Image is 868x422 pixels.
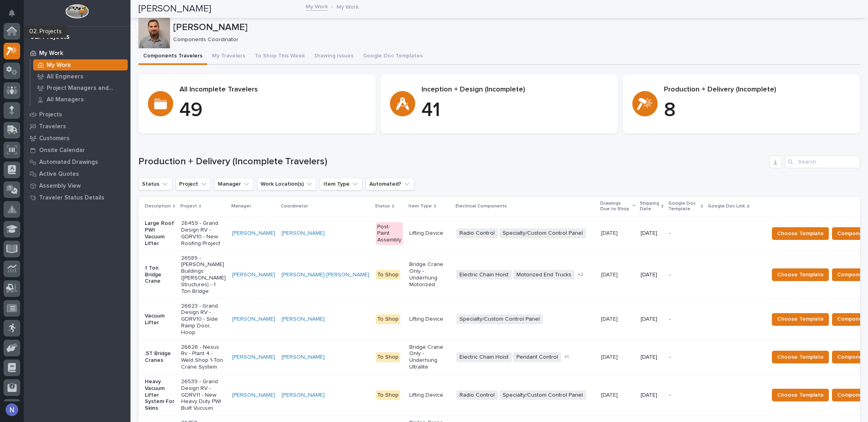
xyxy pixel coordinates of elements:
p: 41 [422,99,608,122]
p: 26539 - Grand Design RV - GDRV11 - New Heavy Duty PWI Built Vucuum [181,378,226,412]
p: [DATE] [601,314,619,323]
p: 8 [664,99,851,122]
p: - [669,354,702,361]
button: Drawing Issues [310,48,358,65]
span: Motorized End Trucks [513,270,575,280]
span: Choose Template [777,270,824,279]
p: Active Quotes [39,171,79,178]
div: To Shop [376,390,400,400]
p: Bridge Crane Only - Underhung Ultralite [409,344,450,371]
span: Electric Chain Hoist [456,270,512,280]
a: All Managers [30,94,130,105]
p: Traveler Status Details [39,194,104,201]
p: Description [145,202,171,211]
span: Pendant Control [513,352,561,362]
button: To Shop This Week [250,48,310,65]
button: Components Travelers [138,48,207,65]
div: To Shop [376,314,400,324]
p: [DATE] [641,354,663,361]
p: Travelers [39,123,66,130]
p: 49 [180,99,366,122]
p: My Work [47,62,71,69]
button: Project [176,178,211,190]
p: 26626 - Nexus Rv - Plant 4 - Weld Shop 1-Ton Crane System [181,344,226,371]
p: Lifting Device [409,316,450,323]
p: Project [180,202,197,211]
a: Onsite Calendar [24,144,130,156]
button: Choose Template [772,313,829,326]
a: [PERSON_NAME] [282,316,325,323]
button: Automated? [366,178,414,190]
a: All Engineers [30,71,130,82]
p: Drawings Due to Shop [600,199,631,214]
div: Post-Paint Assembly [376,222,403,245]
p: 26459 - Grand Design RV - GDRV10 - New Roofing Project [181,220,226,247]
button: Status [138,178,172,190]
button: Choose Template [772,389,829,401]
a: Automated Drawings [24,156,130,168]
a: My Work [306,2,328,11]
span: Radio Control [456,390,498,400]
p: Production + Delivery (Incomplete) [664,86,851,94]
p: Projects [39,111,62,118]
p: All Incomplete Travelers [180,86,366,94]
a: Projects [24,108,130,120]
p: Electrical Components [456,202,507,211]
button: Google Doc Templates [358,48,427,65]
span: Radio Control [456,228,498,238]
a: [PERSON_NAME] [282,230,325,237]
p: [DATE] [601,270,619,278]
p: Inception + Design (Incomplete) [422,86,608,94]
div: To Shop [376,352,400,362]
p: Heavy Vacuum Lifter System For Skins [145,378,175,412]
button: Item Type [320,178,363,190]
span: Choose Template [777,352,824,362]
p: Manager [231,202,251,211]
span: Specialty/Custom Control Panel [499,228,586,238]
a: [PERSON_NAME] [232,272,275,278]
a: [PERSON_NAME] [282,354,325,361]
button: users-avatar [4,401,20,418]
p: My Work [39,50,63,57]
p: [DATE] [641,392,663,399]
a: [PERSON_NAME] [282,392,325,399]
p: Lifting Device [409,392,450,399]
p: Google Doc Link [708,202,745,211]
span: + 1 [564,355,569,359]
p: [DATE] [601,228,619,237]
p: .5T Bridge Cranes [145,350,175,364]
p: Lifting Device [409,230,450,237]
button: Work Location(s) [257,178,317,190]
div: 02. Projects [30,33,70,42]
a: Traveler Status Details [24,192,130,203]
span: Electric Chain Hoist [456,352,512,362]
p: 26623 - Grand Design RV - GDRV10 - Side Ramp Door, Hoop [181,303,226,336]
p: Google Doc Template [668,199,699,214]
span: Choose Template [777,229,824,238]
a: Customers [24,132,130,144]
span: Choose Template [777,314,824,324]
p: - [669,230,702,237]
p: Customers [39,135,70,142]
p: - [669,272,702,278]
input: Search [785,156,860,168]
a: Project Managers and Engineers [30,82,130,93]
button: Choose Template [772,351,829,363]
a: My Work [24,47,130,59]
p: [DATE] [601,390,619,399]
p: Shipping Date [640,199,659,214]
p: Coordinator [281,202,308,211]
a: Active Quotes [24,168,130,180]
p: 26589 - [PERSON_NAME] Buildings ([PERSON_NAME] Structures) - 1 Ton Bridge [181,255,226,295]
p: Large Roof PWI Vacuum Lifter [145,220,175,247]
p: My Work [337,2,359,11]
span: + 2 [578,272,583,277]
p: 1 Ton Bridge Crane [145,265,175,285]
a: [PERSON_NAME] [232,354,275,361]
button: Choose Template [772,268,829,281]
p: [DATE] [641,316,663,323]
div: To Shop [376,270,400,280]
a: [PERSON_NAME] [232,392,275,399]
p: All Engineers [47,73,83,80]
